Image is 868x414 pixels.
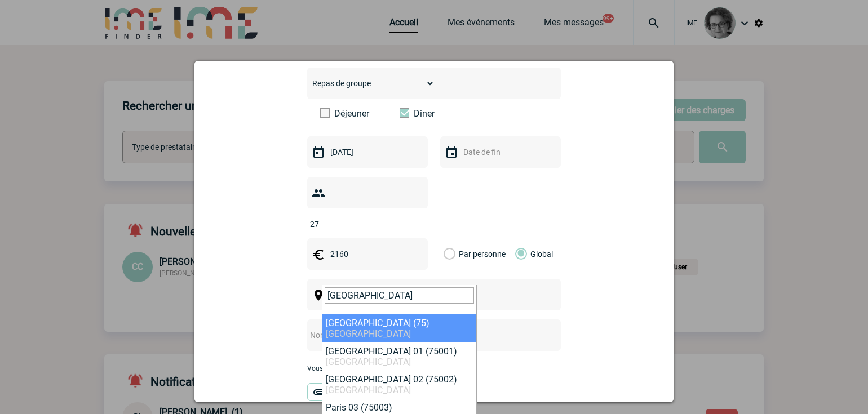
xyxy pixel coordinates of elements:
label: Déjeuner [320,108,385,119]
input: Date de début [327,145,405,159]
span: [GEOGRAPHIC_DATA] [326,385,411,395]
label: Diner [400,108,464,119]
li: [GEOGRAPHIC_DATA] (75) [322,314,476,342]
li: [GEOGRAPHIC_DATA] 01 (75001) [322,342,476,371]
label: Global [515,238,522,270]
input: Date de fin [460,145,538,159]
span: [GEOGRAPHIC_DATA] [326,328,411,339]
input: Budget HT [327,247,405,261]
input: Nom de l'événement [307,328,531,342]
li: [GEOGRAPHIC_DATA] 02 (75002) [322,371,476,399]
input: Nombre de participants [307,217,413,232]
span: [GEOGRAPHIC_DATA] [326,357,411,367]
p: Vous pouvez ajouter une pièce jointe à votre demande [307,364,561,372]
label: Par personne [444,238,456,270]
